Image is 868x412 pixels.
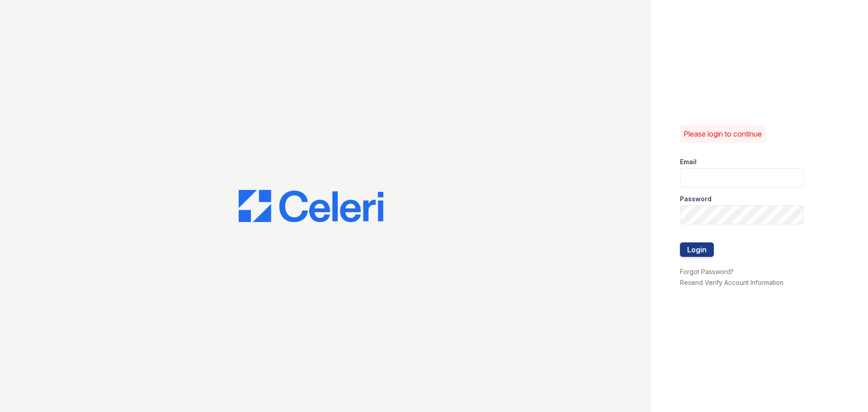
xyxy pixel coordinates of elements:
p: Please login to continue [684,128,762,139]
a: Forgot Password? [680,268,734,275]
img: CE_Logo_Blue-a8612792a0a2168367f1c8372b55b34899dd931a85d93a1a3d3e32e68fde9ad4.png [239,190,383,223]
a: Resend Verify Account Information [680,279,783,286]
label: Email [680,157,697,166]
button: Login [680,242,714,257]
label: Password [680,194,712,204]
